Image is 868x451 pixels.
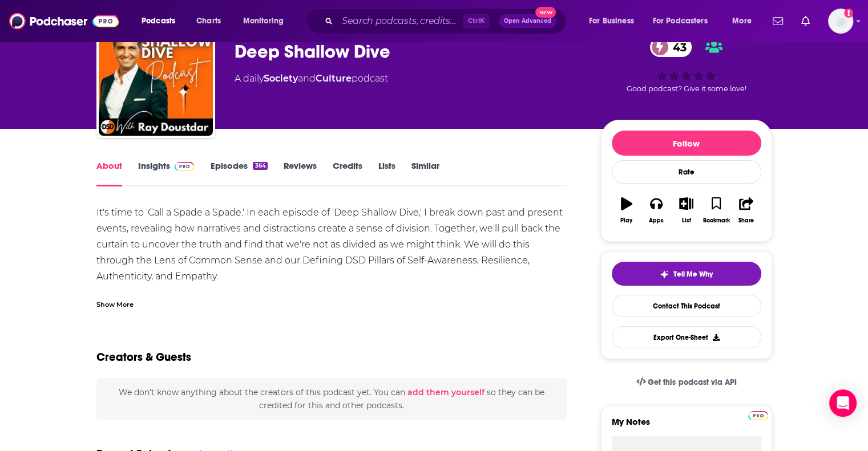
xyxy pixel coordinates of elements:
button: Export One-Sheet [612,326,761,348]
a: Show notifications dropdown [797,11,814,31]
button: tell me why sparkleTell Me Why [612,262,761,286]
div: Open Intercom Messenger [829,389,857,417]
img: tell me why sparkle [660,270,669,279]
button: Bookmark [701,190,731,231]
a: Get this podcast via API [627,368,746,396]
button: List [671,190,701,231]
a: Credits [333,160,362,186]
span: Good podcast? Give it some love! [627,84,746,93]
img: Deep Shallow Dive [99,22,213,136]
span: More [732,13,752,29]
div: Share [738,217,754,224]
a: Pro website [748,409,768,420]
div: Search podcasts, credits, & more... [317,8,577,34]
button: Open AdvancedNew [499,14,556,28]
span: For Business [589,13,634,29]
a: InsightsPodchaser Pro [138,160,195,186]
svg: Add a profile image [844,9,853,18]
a: Culture [316,73,352,84]
h2: Creators & Guests [96,350,191,364]
span: Ctrl K [463,14,490,29]
a: Reviews [284,160,317,186]
button: open menu [645,12,724,30]
img: Podchaser - Follow, Share and Rate Podcasts [9,10,119,32]
div: List [682,217,691,224]
a: Similar [411,160,439,186]
button: add them yourself [407,388,485,397]
button: open menu [134,12,190,30]
span: For Podcasters [653,13,708,29]
div: Rate [612,160,761,184]
a: About [96,160,122,186]
span: Logged in as HLWG_Interdependence [828,9,853,34]
div: 364 [253,162,267,170]
button: open menu [581,12,648,30]
span: Open Advanced [504,18,551,24]
span: and [298,73,316,84]
span: We don't know anything about the creators of this podcast yet . You can so they can be credited f... [119,387,544,410]
a: 43 [650,37,692,57]
a: Contact This Podcast [612,295,761,317]
a: Lists [378,160,395,186]
a: Show notifications dropdown [768,11,788,31]
input: Search podcasts, credits, & more... [337,12,463,30]
button: Apps [641,190,671,231]
div: Apps [649,217,664,224]
label: My Notes [612,416,761,436]
button: Show profile menu [828,9,853,34]
span: Monitoring [243,13,284,29]
div: Play [620,217,632,224]
span: Tell Me Why [673,270,713,279]
button: Follow [612,131,761,156]
span: Charts [196,13,221,29]
img: Podchaser Pro [175,162,195,171]
div: It's time to 'Call a Spade a Spade.' In each episode of 'Deep Shallow Dive,' I break down past an... [96,205,567,332]
span: Get this podcast via API [648,377,736,387]
button: open menu [724,12,766,30]
button: open menu [235,12,298,30]
a: Episodes364 [210,160,267,186]
a: Charts [189,12,228,30]
img: User Profile [828,9,853,34]
div: Bookmark [703,217,729,224]
span: New [535,7,556,18]
div: 43Good podcast? Give it some love! [601,30,772,100]
button: Share [731,190,761,231]
a: Society [264,73,298,84]
div: A daily podcast [235,72,388,86]
button: Play [612,190,641,231]
span: 43 [661,37,692,57]
span: Podcasts [142,13,175,29]
img: Podchaser Pro [748,411,768,420]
